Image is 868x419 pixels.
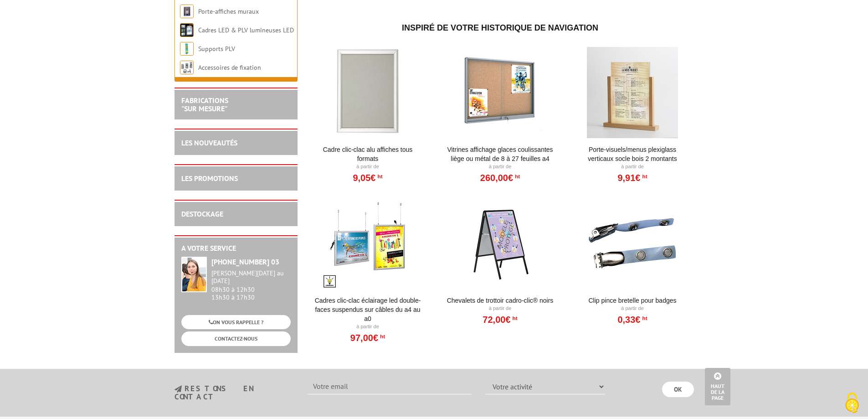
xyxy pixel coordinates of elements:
a: 260,00€HT [480,175,520,181]
img: Accessoires de fixation [180,61,194,74]
a: 0,33€HT [617,317,647,322]
a: Supports PLV [198,45,235,53]
sup: HT [640,173,647,180]
sup: HT [513,173,520,180]
div: 08h30 à 12h30 13h30 à 17h30 [211,269,291,301]
a: Clip Pince bretelle pour badges [576,296,689,305]
a: ON VOUS RAPPELLE ? [181,315,291,329]
p: À partir de [576,305,689,312]
a: 97,00€HT [350,335,385,341]
img: widget-service.jpg [181,257,207,292]
h3: restons en contact [175,385,294,401]
a: Cadre Clic-Clac Alu affiches tous formats [312,145,424,163]
a: Porte-affiches muraux [198,7,259,16]
a: Vitrines affichage glaces coulissantes liège ou métal de 8 à 27 feuilles A4 [444,145,556,163]
span: Inspiré de votre historique de navigation [402,23,598,32]
a: Accessoires de fixation [198,63,261,72]
sup: HT [511,315,518,321]
a: Cadres clic-clac éclairage LED double-faces suspendus sur câbles du A4 au A0 [312,296,424,323]
a: 72,00€HT [483,317,517,322]
p: À partir de [312,323,424,331]
sup: HT [640,315,647,321]
h2: A votre service [181,244,291,253]
a: FABRICATIONS"Sur Mesure" [181,96,228,113]
a: DESTOCKAGE [181,209,223,218]
a: Chevalets de trottoir Cadro-Clic® Noirs [444,296,556,305]
p: À partir de [312,163,424,171]
a: LES PROMOTIONS [181,174,238,183]
input: OK [662,382,694,397]
p: À partir de [444,305,556,312]
a: Porte-Visuels/Menus Plexiglass Verticaux Socle Bois 2 Montants [576,145,689,163]
button: Cookies (fenêtre modale) [836,388,868,419]
a: 9,05€HT [353,175,382,181]
div: [PERSON_NAME][DATE] au [DATE] [211,269,291,285]
img: Cadres LED & PLV lumineuses LED [180,23,194,37]
img: Cookies (fenêtre modale) [841,392,863,414]
p: À partir de [576,163,689,171]
sup: HT [375,173,382,180]
a: Cadres LED & PLV lumineuses LED [198,26,294,34]
a: 9,91€HT [617,175,647,181]
input: Votre email [308,379,472,394]
img: newsletter.jpg [175,385,182,393]
a: Haut de la page [705,368,730,405]
a: LES NOUVEAUTÉS [181,138,237,147]
sup: HT [378,333,385,340]
a: CONTACTEZ-NOUS [181,331,291,346]
img: Supports PLV [180,42,194,56]
p: À partir de [444,163,556,171]
img: Porte-affiches muraux [180,5,194,18]
strong: [PHONE_NUMBER] 03 [211,257,279,266]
